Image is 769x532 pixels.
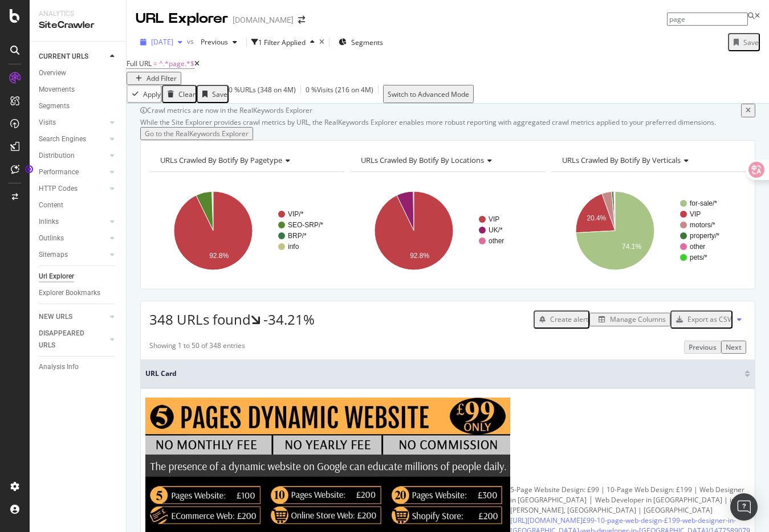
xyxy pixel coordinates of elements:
button: 1 Filter Applied [251,33,319,51]
button: Clear [162,85,197,103]
input: Find a URL [667,13,748,26]
div: Add Filter [147,73,177,83]
div: Next [726,342,742,352]
button: Create alert [534,310,589,329]
button: Next [721,341,746,354]
div: Create alert [550,314,588,324]
div: Content [39,199,63,211]
div: 0 % Visits ( 216 on 4M ) [306,85,373,103]
a: Search Engines [39,133,107,145]
span: 2025 Sep. 1st [151,37,173,47]
div: Overview [39,67,66,79]
svg: A chart. [350,181,545,280]
div: 5-Page Website Design: £99 | 10-Page Web Design: £199 | Web Designer in [GEOGRAPHIC_DATA] │ Web D... [510,485,750,515]
span: URLs Crawled By Botify By pagetype [160,155,282,165]
div: DISAPPEARED URLS [39,328,96,351]
span: = [153,59,157,68]
div: times [319,39,324,46]
a: Visits [39,117,107,129]
span: 348 URLs found [149,310,251,329]
span: URLs Crawled By Botify By verticals [562,155,681,165]
button: Previous [684,341,721,354]
span: Previous [196,37,228,47]
div: 0 % URLs ( 348 on 4M ) [229,85,296,103]
div: Analytics [39,9,117,19]
div: Previous [689,342,717,352]
a: Overview [39,67,118,79]
button: Export as CSV [670,310,733,329]
text: VIP/* [288,210,304,218]
div: Open Intercom Messenger [730,493,758,521]
text: BRP/* [288,232,307,240]
button: Manage Columns [589,313,670,326]
svg: A chart. [551,181,746,280]
h4: URLs Crawled By Botify By verticals [560,151,736,169]
h4: URLs Crawled By Botify By locations [359,151,535,169]
div: Outlinks [39,232,64,244]
a: Explorer Bookmarks [39,287,118,299]
text: other [690,243,705,251]
svg: A chart. [149,181,344,280]
button: Add Filter [127,72,181,85]
button: Previous [196,33,242,51]
text: other [489,237,504,245]
span: URLs Crawled By Botify By locations [361,155,484,165]
div: Visits [39,117,56,129]
div: Explorer Bookmarks [39,287,100,299]
button: Save [197,85,229,103]
a: Distribution [39,150,107,162]
div: Distribution [39,150,75,162]
span: Full URL [127,59,152,68]
span: ^.*page.*$ [159,59,194,68]
a: HTTP Codes [39,183,107,195]
button: Switch to Advanced Mode [383,85,474,103]
text: motors/* [690,221,715,229]
div: Analysis Info [39,361,79,373]
div: Sitemaps [39,249,68,261]
div: SiteCrawler [39,19,117,32]
div: Save [743,38,759,47]
div: info banner [140,104,755,140]
text: 20.4% [587,214,606,222]
text: 74.1% [622,243,641,251]
div: Export as CSV [687,314,731,324]
a: NEW URLS [39,311,107,323]
text: VIP [489,215,499,223]
button: [DATE] [136,33,187,51]
div: Showing 1 to 50 of 348 entries [149,341,245,354]
a: Content [39,199,118,211]
div: Segments [39,100,70,112]
div: Search Engines [39,133,86,145]
div: Inlinks [39,216,59,228]
a: Outlinks [39,232,107,244]
div: [DOMAIN_NAME] [233,14,294,26]
div: Manage Columns [610,314,666,324]
div: HTTP Codes [39,183,78,195]
div: Save [212,89,227,99]
text: info [288,243,299,251]
div: Crawl metrics are now in the RealKeywords Explorer [147,105,741,115]
span: URL Card [145,369,742,379]
text: for-sale/* [690,199,717,207]
a: Movements [39,84,118,96]
text: SEO-SRP/* [288,221,323,229]
a: Url Explorer [39,271,118,283]
button: Go to the RealKeywords Explorer [140,127,253,140]
text: VIP [690,210,701,218]
a: Analysis Info [39,361,118,373]
div: Switch to Advanced Mode [388,89,469,99]
button: Save [728,33,760,51]
div: Movements [39,84,75,96]
text: pets/* [690,253,707,261]
a: Performance [39,166,107,178]
div: arrow-right-arrow-left [298,16,305,24]
div: Tooltip anchor [24,164,34,174]
a: CURRENT URLS [39,51,107,63]
text: 92.8% [410,252,429,260]
a: DISAPPEARED URLS [39,328,107,351]
div: Clear [178,89,196,99]
a: Inlinks [39,216,107,228]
